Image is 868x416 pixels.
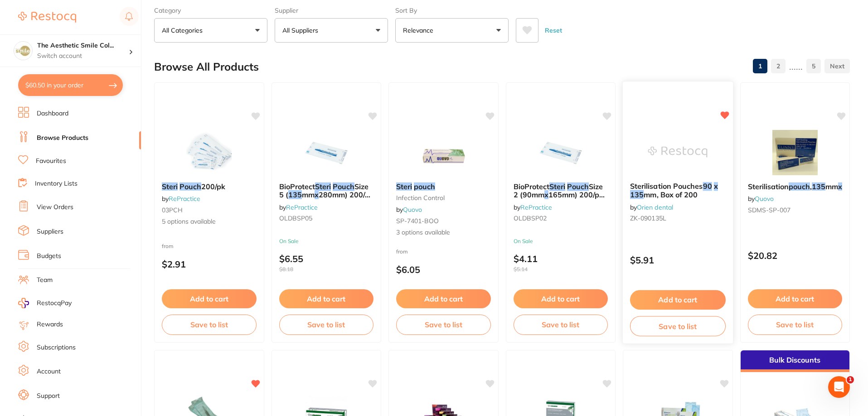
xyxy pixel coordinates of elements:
[37,252,61,261] a: Budgets
[37,134,88,143] a: Browse Products
[644,190,698,199] span: mm, Box of 200
[279,289,374,308] button: Add to cart
[18,74,123,96] button: $60.50 in your order
[514,182,549,191] span: BioProtect
[154,18,267,43] button: All Categories
[37,109,68,118] a: Dashboard
[396,289,491,308] button: Add to cart
[279,182,369,199] span: Size 5 (
[514,190,605,207] span: 165mm) 200/pk 20/ctn
[37,52,129,61] p: Switch account
[812,182,825,191] em: 135
[514,266,608,273] span: $5.14
[847,376,854,383] span: 1
[279,214,312,222] span: OLDBSP05
[162,195,200,203] span: by
[748,250,843,261] p: $20.82
[37,203,73,212] a: View Orders
[201,182,225,191] span: 200/pk
[514,182,603,199] span: Size 2 (90mm
[162,182,178,191] em: Steri
[162,206,183,214] span: 03PCH
[741,350,850,372] div: Bulk Discounts
[333,182,354,191] em: Pouch
[279,182,374,199] b: BioProtect Steri Pouch Size 5 (135mm x 280mm) 200/pk 10/ctn
[789,182,810,191] em: pouch
[514,203,552,211] span: by
[169,195,200,203] a: RePractice
[37,343,76,352] a: Subscriptions
[630,203,673,211] span: by
[755,195,774,203] a: Quovo
[302,190,315,199] span: mm
[748,182,843,191] b: Sterilisation pouch, 135mm x 283mm
[162,217,257,226] span: 5 options available
[279,238,374,244] small: On Sale
[396,248,408,255] span: from
[36,157,66,166] a: Favourites
[35,179,78,188] a: Inventory Lists
[279,182,315,191] span: BioProtect
[396,206,422,214] span: by
[714,182,718,191] em: x
[37,320,63,329] a: Rewards
[154,6,267,14] label: Category
[630,290,726,310] button: Add to cart
[282,26,322,35] p: All Suppliers
[514,238,608,244] small: On Sale
[279,203,318,211] span: by
[162,182,257,191] b: Steri Pouch 200/pk
[396,315,491,335] button: Save to list
[748,315,843,335] button: Save to list
[630,316,726,336] button: Save to list
[771,57,786,75] a: 2
[753,57,767,75] a: 1
[396,194,491,201] small: infection control
[279,253,374,273] p: $6.55
[279,190,373,207] span: 280mm) 200/pk 10/ctn
[703,182,712,191] em: 90
[315,190,319,199] em: x
[162,259,257,269] p: $2.91
[630,182,703,191] span: Sterilisation Pouches
[37,41,129,50] h4: The Aesthetic Smile Collective
[162,289,257,308] button: Add to cart
[828,376,850,398] iframe: Intercom live chat
[395,18,509,43] button: Relevance
[37,276,53,285] a: Team
[18,298,29,308] img: RestocqPay
[520,203,552,211] a: RePractice
[806,57,821,75] a: 5
[315,182,331,191] em: Steri
[514,253,608,273] p: $4.11
[403,26,437,35] p: Relevance
[37,392,60,401] a: Support
[18,12,76,23] img: Restocq Logo
[789,61,803,72] p: ......
[403,206,422,214] a: Quovo
[748,289,843,308] button: Add to cart
[396,228,491,237] span: 3 options available
[396,217,439,225] span: SP-7401-BOO
[414,182,435,191] em: pouch
[396,182,412,191] em: Steri
[288,190,302,199] em: 135
[275,18,388,43] button: All Suppliers
[395,6,509,14] label: Sort By
[162,243,174,249] span: from
[567,182,589,191] em: Pouch
[514,289,608,308] button: Add to cart
[544,190,548,199] em: x
[810,182,812,191] span: ,
[279,266,374,273] span: $8.18
[630,190,644,199] em: 135
[414,130,473,175] img: Steri pouch
[396,182,491,191] b: Steri pouch
[748,195,774,203] span: by
[542,18,565,43] button: Reset
[514,315,608,335] button: Save to list
[297,130,356,175] img: BioProtect Steri Pouch Size 5 (135mm x 280mm) 200/pk 10/ctn
[396,264,491,275] p: $6.05
[630,214,666,222] span: ZK-090135L
[748,182,789,191] span: Sterilisation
